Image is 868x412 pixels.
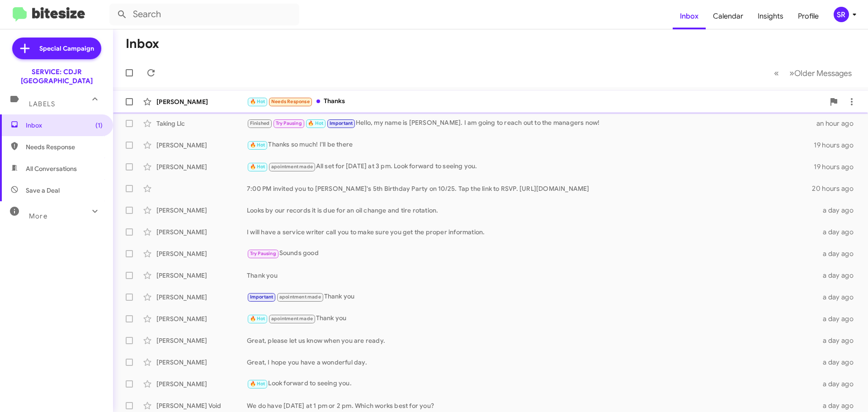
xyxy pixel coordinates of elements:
div: [PERSON_NAME] [156,227,247,237]
a: Special Campaign [12,38,101,59]
span: Needs Response [271,99,310,104]
div: All set for [DATE] at 3 pm. Look forward to seeing you. [247,161,814,172]
div: Taking Llc [156,119,247,128]
div: Thank you [247,271,817,280]
a: Profile [791,3,826,29]
div: [PERSON_NAME] [156,314,247,323]
div: Great, I hope you have a wonderful day. [247,358,817,367]
div: [PERSON_NAME] Void [156,401,247,410]
div: a day ago [817,227,861,237]
span: Important [330,120,353,126]
div: a day ago [817,401,861,410]
span: Older Messages [794,68,852,78]
span: Needs Response [26,142,103,152]
h1: Inbox [126,37,159,51]
div: [PERSON_NAME] [156,358,247,367]
div: a day ago [817,379,861,388]
span: Finished [250,120,270,126]
span: All Conversations [26,164,77,173]
div: Sounds good [247,248,817,259]
div: Thanks [247,96,825,107]
span: Inbox [26,121,103,130]
button: SR [826,7,858,22]
div: a day ago [817,314,861,323]
div: 19 hours ago [814,162,861,171]
span: apointment made [279,294,321,300]
div: Look forward to seeing you. [247,379,817,389]
div: Looks by our records it is due for an oil change and tire rotation. [247,206,817,215]
div: a day ago [817,249,861,258]
span: » [789,67,794,79]
div: a day ago [817,271,861,280]
button: Next [784,64,857,82]
span: 🔥 Hot [308,120,323,126]
div: [PERSON_NAME] [156,141,247,150]
span: Special Campaign [39,44,94,53]
span: 🔥 Hot [250,316,265,322]
div: Great, please let us know when you are ready. [247,336,817,345]
button: Previous [769,64,784,82]
span: apointment made [271,316,313,322]
a: Insights [750,3,791,29]
div: a day ago [817,358,861,367]
div: 20 hours ago [812,184,861,193]
span: Labels [29,100,55,108]
div: [PERSON_NAME] [156,249,247,258]
span: 🔥 Hot [250,164,265,170]
span: 🔥 Hot [250,142,265,148]
div: a day ago [817,206,861,215]
div: Thanks so much! I'll be there [247,140,814,150]
div: We do have [DATE] at 1 pm or 2 pm. Which works best for you? [247,401,817,410]
div: [PERSON_NAME] [156,336,247,345]
div: [PERSON_NAME] [156,271,247,280]
span: (1) [95,121,103,130]
div: an hour ago [816,119,861,128]
div: a day ago [817,336,861,345]
span: Try Pausing [250,251,276,256]
span: Save a Deal [26,186,60,195]
span: Try Pausing [276,120,302,126]
span: « [774,67,779,79]
div: I will have a service writer call you to make sure you get the proper information. [247,227,817,237]
span: 🔥 Hot [250,381,265,387]
div: SR [834,7,849,22]
div: [PERSON_NAME] [156,162,247,171]
div: 19 hours ago [814,141,861,150]
div: 7:00 PM invited you to [PERSON_NAME]'s 5th Birthday Party on 10/25. Tap the link to RSVP. [URL][D... [247,184,812,193]
a: Inbox [673,3,706,29]
div: [PERSON_NAME] [156,97,247,106]
span: Important [250,294,274,300]
div: [PERSON_NAME] [156,379,247,388]
span: More [29,212,47,220]
div: Thank you [247,292,817,302]
span: apointment made [271,164,313,170]
nav: Page navigation example [769,64,857,82]
input: Search [109,4,299,25]
div: [PERSON_NAME] [156,293,247,302]
a: Calendar [706,3,750,29]
div: Thank you [247,313,817,324]
div: [PERSON_NAME] [156,206,247,215]
div: Hello, my name is [PERSON_NAME]. I am going to reach out to the managers now! [247,118,816,128]
div: a day ago [817,293,861,302]
span: 🔥 Hot [250,99,265,104]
